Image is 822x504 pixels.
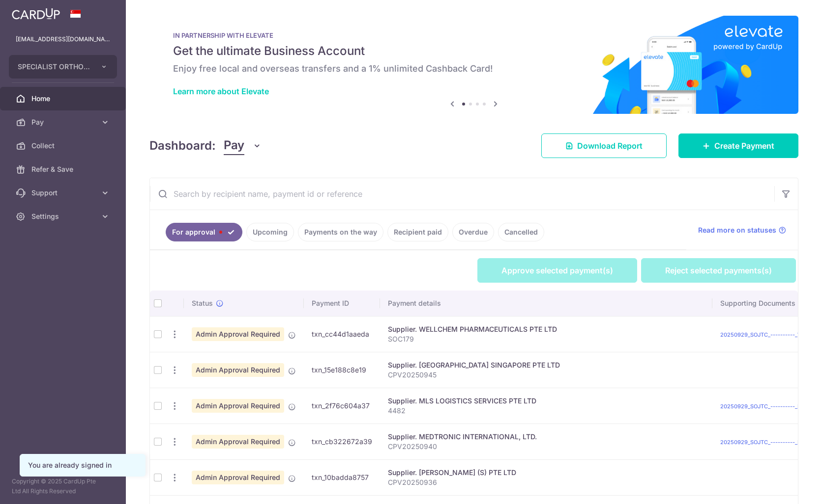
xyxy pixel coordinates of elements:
span: Admin Approval Required [192,327,284,341]
p: 4482 [388,406,705,416]
p: CPV20250945 [388,370,705,380]
h5: Get the ultimate Business Account [173,43,775,59]
span: Pay [31,117,96,127]
a: Download Report [541,133,667,158]
span: SPECIALIST ORTHOPAEDIC JOINT TRAUMA CENTRE PTE. LTD. [18,62,90,72]
div: Supplier. WELLCHEM PHARMACEUTICALS PTE LTD [388,324,705,334]
a: Upcoming [246,223,294,241]
div: You are already signed in [28,460,137,470]
div: Supplier. MEDTRONIC INTERNATIONAL, LTD. [388,432,705,442]
td: txn_15e188c8e19 [304,352,380,388]
span: Read more on statuses [698,225,776,235]
th: Payment details [380,291,712,316]
span: Status [192,298,213,308]
p: CPV20250940 [388,442,705,451]
h4: Dashboard: [149,137,216,155]
span: Settings [31,212,96,221]
a: Recipient paid [387,223,448,241]
button: Pay [224,136,262,155]
a: Cancelled [498,223,544,241]
span: Collect [31,141,96,151]
div: Supplier. MLS LOGISTICS SERVICES PTE LTD [388,396,705,406]
p: IN PARTNERSHIP WITH ELEVATE [173,31,775,39]
input: Search by recipient name, payment id or reference [150,178,774,210]
p: SOC179 [388,334,705,344]
span: Create Payment [714,140,774,152]
a: Create Payment [678,133,798,158]
img: Renovation banner [149,16,798,114]
td: txn_2f76c604a37 [304,388,380,424]
p: [EMAIL_ADDRESS][DOMAIN_NAME] [16,34,110,44]
span: Download Report [577,140,643,152]
div: Supplier. [GEOGRAPHIC_DATA] SINGAPORE PTE LTD [388,360,705,370]
a: Payments on the way [298,223,383,241]
td: txn_10badda8757 [304,459,380,495]
div: Supplier. [PERSON_NAME] (S) PTE LTD [388,468,705,477]
a: For approval [166,223,242,241]
td: txn_cc44d1aaeda [304,316,380,352]
span: Home [31,94,96,104]
span: Pay [224,136,244,155]
span: Admin Approval Required [192,435,284,449]
span: Admin Approval Required [192,471,284,484]
span: Refer & Save [31,164,96,174]
button: SPECIALIST ORTHOPAEDIC JOINT TRAUMA CENTRE PTE. LTD. [9,55,117,79]
span: Support [31,188,96,198]
td: txn_cb322672a39 [304,424,380,459]
span: Admin Approval Required [192,399,284,413]
a: Read more on statuses [698,225,786,235]
a: Overdue [452,223,494,241]
h6: Enjoy free local and overseas transfers and a 1% unlimited Cashback Card! [173,63,775,75]
img: CardUp [12,8,60,20]
span: Admin Approval Required [192,363,284,377]
th: Payment ID [304,291,380,316]
p: CPV20250936 [388,477,705,487]
a: Learn more about Elevate [173,86,269,96]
